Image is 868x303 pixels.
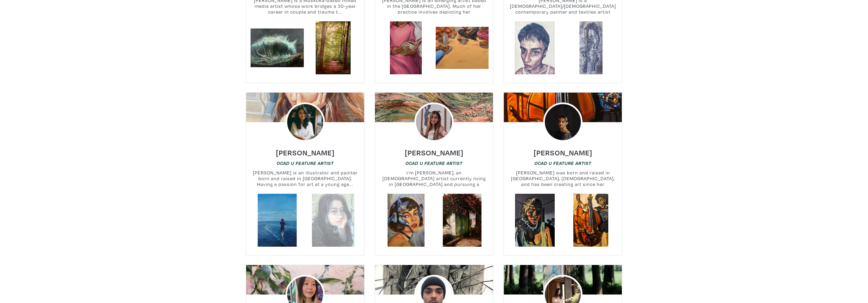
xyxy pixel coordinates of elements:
[405,147,463,154] a: [PERSON_NAME]
[406,160,462,166] a: OCAD U Feature Artist
[375,170,493,188] small: I’m [PERSON_NAME], an [DEMOGRAPHIC_DATA] artist currently living in [GEOGRAPHIC_DATA] and pursuin...
[414,102,454,142] img: phpThumb.php
[534,148,592,157] h6: [PERSON_NAME]
[543,102,583,142] img: phpThumb.php
[534,160,591,166] a: OCAD U Feature Artist
[406,160,462,166] em: OCAD U Feature Artist
[277,160,334,166] em: OCAD U Feature Artist
[285,102,325,142] img: phpThumb.php
[534,160,591,166] em: OCAD U Feature Artist
[405,148,463,157] h6: [PERSON_NAME]
[504,170,622,188] small: [PERSON_NAME] was born and raised in [GEOGRAPHIC_DATA], [DEMOGRAPHIC_DATA], and has been creating...
[534,147,592,154] a: [PERSON_NAME]
[276,147,335,154] a: [PERSON_NAME]
[277,160,334,166] a: OCAD U Feature Artist
[276,148,335,157] h6: [PERSON_NAME]
[246,170,364,188] small: [PERSON_NAME] is an illustrator and painter born and raised in [GEOGRAPHIC_DATA]. Having a passio...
